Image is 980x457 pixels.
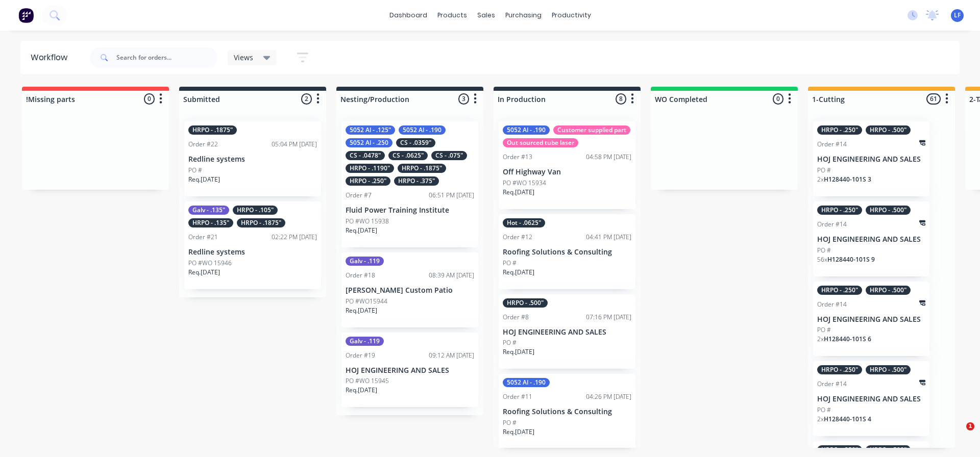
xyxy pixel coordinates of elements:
p: Req. [DATE] [503,268,534,277]
div: HRPO - .1190" [346,164,394,173]
div: HRPO - .500" [866,365,911,374]
div: products [432,8,472,23]
div: Hot - .0625" [503,218,545,227]
div: 04:58 PM [DATE] [586,153,631,162]
p: PO #WO15944 [346,297,387,306]
p: Off Highway Van [503,168,631,176]
div: HRPO - .375" [394,176,439,186]
div: CS - .0478" [346,151,385,160]
p: PO # [503,259,517,268]
div: HRPO - .500" [866,286,911,295]
div: HRPO - .250" [346,176,390,186]
div: HRPO - .250"HRPO - .500"Order #14HOJ ENGINEERING AND SALESPO #2xH128440-101S 3 [813,121,929,196]
span: 2 x [817,415,824,423]
p: HOJ ENGINEERING AND SALES [817,235,925,244]
span: 56 x [817,255,827,264]
div: 06:51 PM [DATE] [429,191,474,200]
input: Search for orders... [116,47,217,68]
iframe: Intercom live chat [945,422,970,447]
p: Redline systems [188,155,317,164]
div: 07:16 PM [DATE] [586,313,631,322]
p: Req. [DATE] [346,306,377,315]
p: PO #WO 15946 [188,259,232,268]
div: 5052 Al - .190Customer supplied partOut sourced tube laserOrder #1304:58 PM [DATE]Off Highway Van... [499,121,635,209]
div: Order #19 [346,351,375,360]
div: HRPO - .250" [817,286,862,295]
div: Galv - .135"HRPO - .105"HRPO - .135"HRPO - .1875"Order #2102:22 PM [DATE]Redline systemsPO #WO 15... [184,201,321,289]
p: PO # [817,405,831,415]
a: dashboard [384,8,432,23]
div: Order #14 [817,220,847,229]
p: Redline systems [188,248,317,257]
div: purchasing [500,8,547,23]
div: HRPO - .250"HRPO - .500"Order #14HOJ ENGINEERING AND SALESPO #56xH128440-101S 9 [813,201,929,276]
div: Order #14 [817,379,847,389]
div: HRPO - .500"Order #807:16 PM [DATE]HOJ ENGINEERING AND SALESPO #Req.[DATE] [499,294,635,369]
span: LF [954,11,961,20]
p: PO # [817,166,831,175]
div: 5052 Al - .190 [503,125,550,135]
p: HOJ ENGINEERING AND SALES [817,395,925,403]
div: sales [472,8,500,23]
p: Req. [DATE] [503,427,534,437]
span: Views [234,52,253,63]
div: CS - .0359" [396,138,435,147]
p: Req. [DATE] [346,226,377,235]
div: HRPO - .500" [866,445,911,454]
img: Factory [18,8,34,23]
div: HRPO - .250" [817,125,862,135]
div: Order #8 [503,313,529,322]
div: HRPO - .500" [866,206,911,215]
div: HRPO - .1875" [237,218,285,227]
div: 08:39 AM [DATE] [429,271,474,280]
p: [PERSON_NAME] Custom Patio [346,286,474,295]
div: 5052 Al - .190Order #1104:26 PM [DATE]Roofing Solutions & ConsultingPO #Req.[DATE] [499,374,635,449]
div: Galv - .119 [346,257,384,266]
div: HRPO - .250" [817,445,862,454]
div: HRPO - .1875" [398,164,446,173]
p: Fluid Power Training Institute [346,206,474,215]
div: Order #14 [817,300,847,309]
div: Order #12 [503,233,532,242]
div: productivity [547,8,596,23]
p: Req. [DATE] [346,386,377,395]
div: HRPO - .1875"Order #2205:04 PM [DATE]Redline systemsPO #Req.[DATE] [184,121,321,196]
p: Roofing Solutions & Consulting [503,408,631,416]
div: 5052 Al - .250 [346,138,393,147]
div: Out sourced tube laser [503,138,578,147]
div: HRPO - .135" [188,218,233,227]
div: HRPO - .250" [817,365,862,374]
p: Req. [DATE] [188,175,220,184]
div: CS - .0625" [388,151,428,160]
div: Galv - .135" [188,206,229,215]
div: Order #18 [346,271,375,280]
div: Order #11 [503,392,532,401]
p: PO # [188,166,202,175]
div: Order #14 [817,140,847,149]
span: H128440-101S 3 [824,175,871,184]
div: 5052 Al - .190 [503,378,550,387]
div: Hot - .0625"Order #1204:41 PM [DATE]Roofing Solutions & ConsultingPO #Req.[DATE] [499,214,635,289]
p: Roofing Solutions & Consulting [503,248,631,257]
p: PO # [817,325,831,335]
div: HRPO - .250"HRPO - .500"Order #14HOJ ENGINEERING AND SALESPO #2xH128440-101S 4 [813,361,929,436]
div: 5052 Al - .125"5052 Al - .1905052 Al - .250CS - .0359"CS - .0478"CS - .0625"CS - .075"HRPO - .119... [341,121,478,247]
div: 05:04 PM [DATE] [272,140,317,149]
div: 5052 Al - .190 [399,125,446,135]
div: HRPO - .500" [503,298,548,308]
div: 04:26 PM [DATE] [586,392,631,401]
div: 5052 Al - .125" [346,125,395,135]
div: Order #13 [503,153,532,162]
div: Order #22 [188,140,218,149]
span: H128440-101S 9 [827,255,875,264]
span: H128440-101S 6 [824,335,871,343]
span: H128440-101S 4 [824,415,871,423]
div: Galv - .119Order #1909:12 AM [DATE]HOJ ENGINEERING AND SALESPO #WO 15945Req.[DATE] [341,333,478,408]
div: Order #7 [346,191,372,200]
span: 1 [966,422,974,430]
div: HRPO - .1875" [188,125,237,135]
p: Req. [DATE] [188,268,220,277]
div: HRPO - .250" [817,206,862,215]
p: Req. [DATE] [503,188,534,197]
p: PO #WO 15938 [346,217,389,226]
